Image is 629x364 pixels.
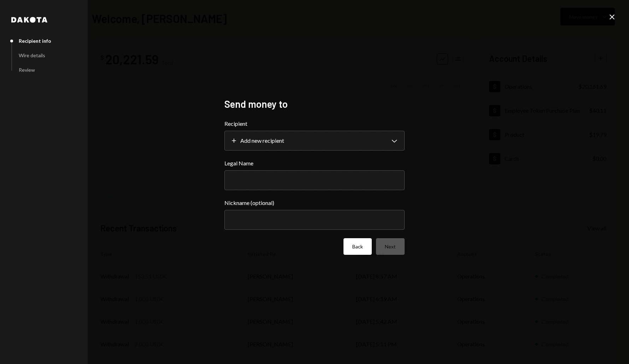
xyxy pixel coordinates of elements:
[224,199,405,207] label: Nickname (optional)
[19,52,45,58] div: Wire details
[224,159,405,168] label: Legal Name
[224,131,405,151] button: Recipient
[19,38,51,44] div: Recipient info
[224,119,405,128] label: Recipient
[224,97,405,111] h2: Send money to
[343,238,372,255] button: Back
[19,67,35,73] div: Review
